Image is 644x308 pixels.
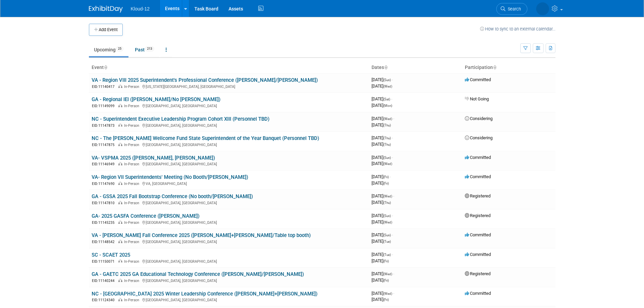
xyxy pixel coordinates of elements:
[536,2,549,15] img: Gabriela Bravo-Chigwere
[372,96,392,101] span: [DATE]
[383,292,392,295] span: (Wed)
[392,252,393,257] span: -
[92,174,248,180] a: VA- Region VII Superintendents' Meeting (No Booth/[PERSON_NAME])
[465,96,489,101] span: Not Going
[89,62,369,73] th: Event
[383,214,391,218] span: (Sun)
[372,84,392,89] span: [DATE]
[92,85,117,89] span: EID: 11140417
[372,142,391,147] span: [DATE]
[391,96,392,101] span: -
[92,162,117,166] span: EID: 11146949
[383,233,391,237] span: (Sun)
[372,278,389,283] span: [DATE]
[124,201,141,205] span: In-Person
[116,46,123,51] span: 25
[383,97,390,101] span: (Sat)
[92,213,199,219] a: GA- 2025 GASFA Conference ([PERSON_NAME])
[372,135,393,140] span: [DATE]
[92,219,366,225] div: [GEOGRAPHIC_DATA], [GEOGRAPHIC_DATA]
[89,24,123,36] button: Add Event
[383,136,391,140] span: (Thu)
[465,77,491,82] span: Committed
[383,220,392,224] span: (Wed)
[465,174,491,179] span: Committed
[89,6,123,13] img: ExhibitDay
[118,240,122,243] img: In-Person Event
[383,78,391,82] span: (Sun)
[496,3,527,15] a: Search
[372,213,393,218] span: [DATE]
[92,252,130,258] a: SC - SCAET 2025
[92,77,318,83] a: VA - Region VIII 2025 Superintendent's Professional Conference ([PERSON_NAME]/[PERSON_NAME])
[92,182,117,186] span: EID: 11147690
[118,298,122,301] img: In-Person Event
[124,104,141,108] span: In-Person
[92,239,366,244] div: [GEOGRAPHIC_DATA], [GEOGRAPHIC_DATA]
[131,6,150,11] span: Kloud-12
[92,161,366,167] div: [GEOGRAPHIC_DATA], [GEOGRAPHIC_DATA]
[118,123,122,127] img: In-Person Event
[124,279,141,283] span: In-Person
[372,239,391,244] span: [DATE]
[92,200,366,206] div: [GEOGRAPHIC_DATA], [GEOGRAPHIC_DATA]
[465,213,491,218] span: Registered
[383,104,392,108] span: (Mon)
[383,240,391,243] span: (Tue)
[124,85,141,89] span: In-Person
[390,174,391,179] span: -
[392,135,393,140] span: -
[92,142,366,147] div: [GEOGRAPHIC_DATA], [GEOGRAPHIC_DATA]
[92,135,319,141] a: NC - The [PERSON_NAME] Wellcome Fund State Superintendent of the Year Banquet (Personnel TBD)
[92,232,311,238] a: VA - [PERSON_NAME] Fall Conference 2025 ([PERSON_NAME]+[PERSON_NAME]/Table top booth)
[372,193,394,198] span: [DATE]
[92,124,117,127] span: EID: 11147873
[89,43,128,56] a: Upcoming25
[92,193,253,199] a: GA - GSSA 2025 Fall Bootstrap Conference (No booth/[PERSON_NAME])
[124,240,141,244] span: In-Person
[383,259,389,263] span: (Fri)
[124,259,141,264] span: In-Person
[393,193,394,198] span: -
[383,162,392,166] span: (Wed)
[372,161,392,166] span: [DATE]
[465,252,491,257] span: Committed
[383,194,392,198] span: (Wed)
[392,232,393,237] span: -
[92,84,366,89] div: [US_STATE][GEOGRAPHIC_DATA], [GEOGRAPHIC_DATA]
[372,200,391,205] span: [DATE]
[392,77,393,82] span: -
[372,77,393,82] span: [DATE]
[118,182,122,185] img: In-Person Event
[383,272,392,276] span: (Wed)
[92,116,269,122] a: NC - Superintendent Executive Leadership Program Cohort XIII (Personnel TBD)
[130,43,159,56] a: Past213
[372,155,393,160] span: [DATE]
[118,85,122,88] img: In-Person Event
[118,143,122,146] img: In-Person Event
[92,181,366,186] div: VA, [GEOGRAPHIC_DATA]
[393,291,394,296] span: -
[92,122,366,128] div: [GEOGRAPHIC_DATA], [GEOGRAPHIC_DATA]
[465,232,491,237] span: Committed
[118,162,122,165] img: In-Person Event
[384,65,387,70] a: Sort by Start Date
[372,174,391,179] span: [DATE]
[92,103,366,109] div: [GEOGRAPHIC_DATA], [GEOGRAPHIC_DATA]
[392,155,393,160] span: -
[383,156,391,160] span: (Sun)
[92,297,366,303] div: [GEOGRAPHIC_DATA], [GEOGRAPHIC_DATA]
[92,155,215,161] a: VA- VSPMA 2025 ([PERSON_NAME], [PERSON_NAME])
[372,232,393,237] span: [DATE]
[383,85,392,88] span: (Wed)
[124,162,141,166] span: In-Person
[465,155,491,160] span: Committed
[118,259,122,263] img: In-Person Event
[92,104,117,108] span: EID: 11149099
[92,271,304,277] a: GA - GAETC 2025 GA Educational Technology Conference ([PERSON_NAME]/[PERSON_NAME])
[392,213,393,218] span: -
[372,258,389,263] span: [DATE]
[383,123,391,127] span: (Thu)
[465,135,493,140] span: Considering
[383,298,389,302] span: (Fri)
